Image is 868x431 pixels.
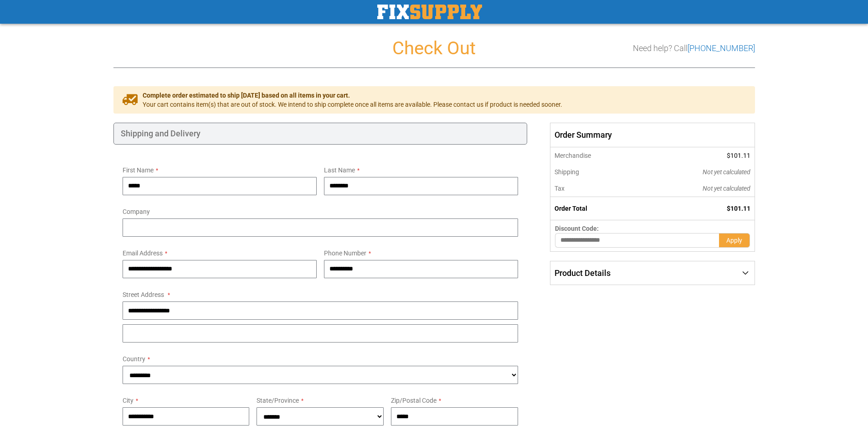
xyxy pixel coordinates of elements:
a: store logo [377,5,482,19]
span: Last Name [324,166,355,174]
span: $101.11 [727,152,750,159]
button: Apply [719,233,750,248]
span: Complete order estimated to ship [DATE] based on all items in your cart. [143,91,562,100]
span: Country [123,355,145,363]
span: Discount Code: [555,225,599,232]
span: Product Details [555,268,611,278]
span: Order Summary [550,123,755,147]
span: Zip/Postal Code [391,397,437,404]
span: $101.11 [727,205,750,212]
span: Shipping [555,168,579,176]
th: Tax [550,180,641,197]
span: Apply [726,237,742,244]
span: City [123,397,134,404]
span: Street Address [123,291,164,298]
span: Not yet calculated [703,168,750,176]
span: State/Province [257,397,299,404]
a: [PHONE_NUMBER] [688,43,755,53]
span: Phone Number [324,249,366,257]
strong: Order Total [555,205,587,212]
div: Shipping and Delivery [113,123,528,145]
img: Fix Industrial Supply [377,5,482,19]
span: Not yet calculated [703,185,750,192]
span: Email Address [123,249,163,257]
h3: Need help? Call [633,44,755,53]
h1: Check Out [113,38,755,58]
span: Your cart contains item(s) that are out of stock. We intend to ship complete once all items are a... [143,100,562,109]
span: Company [123,208,150,215]
span: First Name [123,166,154,174]
th: Merchandise [550,147,641,164]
